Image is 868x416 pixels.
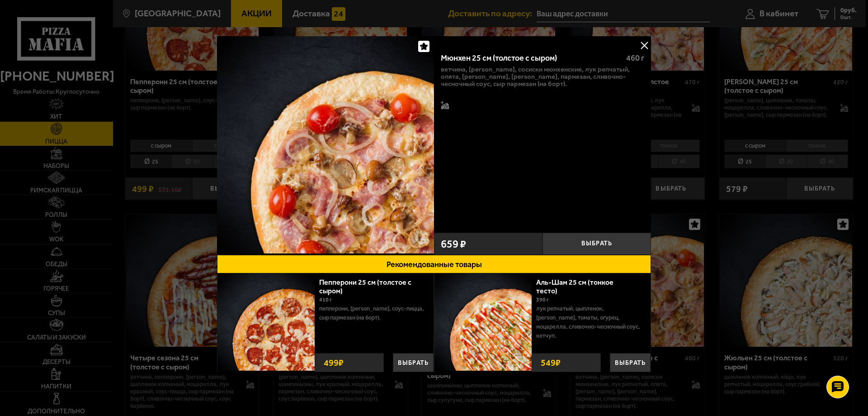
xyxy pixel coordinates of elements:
button: Рекомендованные товары [217,255,651,273]
span: 460 г [626,53,644,63]
span: 410 г [319,296,332,303]
a: Мюнхен 25 см (толстое с сыром) [217,36,434,255]
a: Пепперони 25 см (толстое с сыром) [319,278,411,295]
strong: 499 ₽ [321,354,346,372]
p: пепперони, [PERSON_NAME], соус-пицца, сыр пармезан (на борт). [319,304,427,322]
div: Мюнхен 25 см (толстое с сыром) [441,53,618,63]
p: лук репчатый, цыпленок, [PERSON_NAME], томаты, огурец, моцарелла, сливочно-чесночный соус, кетчуп. [536,304,644,340]
button: Выбрать [610,353,651,372]
img: Мюнхен 25 см (толстое с сыром) [217,36,434,253]
a: Аль-Шам 25 см (тонкое тесто) [536,278,613,295]
p: ветчина, [PERSON_NAME], сосиски мюнхенские, лук репчатый, опята, [PERSON_NAME], [PERSON_NAME], па... [441,66,644,87]
button: Выбрать [542,233,651,255]
strong: 549 ₽ [538,354,563,372]
button: Выбрать [393,353,434,372]
span: 390 г [536,296,549,303]
span: 659 ₽ [441,239,466,249]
